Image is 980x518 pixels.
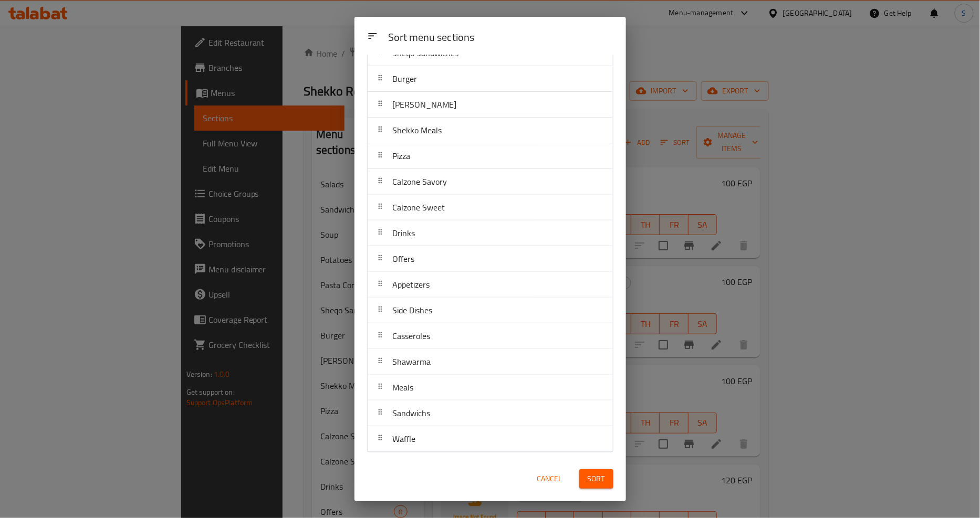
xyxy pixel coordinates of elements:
[368,143,613,169] div: Pizza
[533,469,567,489] button: Cancel
[393,328,431,344] span: Casseroles
[368,272,613,298] div: Appetizers
[368,220,613,246] div: Drinks
[368,426,613,452] div: Waffle
[393,122,442,138] span: Shekko Meals
[368,195,613,220] div: Calzone Sweet
[384,26,618,50] div: Sort menu sections
[368,118,613,143] div: Shekko Meals
[537,472,562,485] span: Cancel
[579,469,613,489] button: Sort
[393,405,431,421] span: Sandwichs
[393,148,411,164] span: Pizza
[588,472,605,485] span: Sort
[393,354,431,369] span: Shawarma
[368,323,613,349] div: Casseroles
[393,97,457,112] span: [PERSON_NAME]
[393,431,416,447] span: Waffle
[393,302,433,318] span: Side Dishes
[393,174,447,189] span: Calzone Savory
[368,349,613,375] div: Shawarma
[368,66,613,92] div: Burger
[393,71,418,87] span: Burger
[393,225,415,241] span: Drinks
[393,379,414,395] span: Meals
[368,298,613,323] div: Side Dishes
[393,251,415,267] span: Offers
[368,92,613,118] div: [PERSON_NAME]
[393,277,430,292] span: Appetizers
[368,375,613,400] div: Meals
[368,246,613,272] div: Offers
[368,400,613,426] div: Sandwichs
[368,169,613,195] div: Calzone Savory
[393,199,445,215] span: Calzone Sweet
